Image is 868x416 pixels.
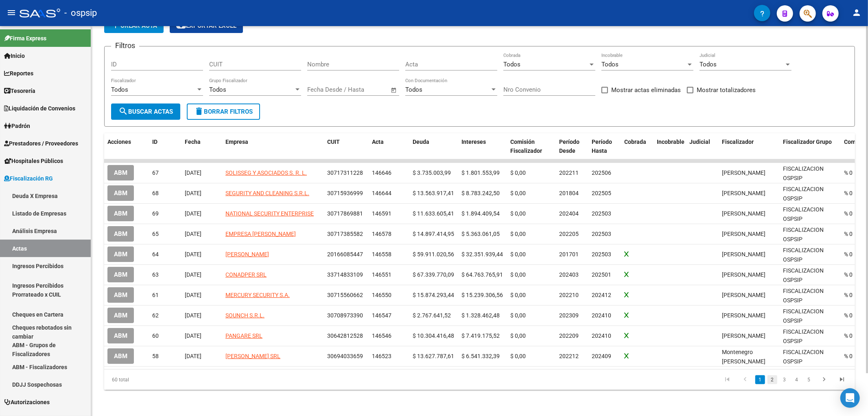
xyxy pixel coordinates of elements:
span: 20166085447 [327,251,363,258]
span: 201804 [559,190,579,196]
button: ABM [107,247,134,262]
span: % 0 [844,271,853,278]
input: Fecha fin [348,86,387,93]
span: $ 13.627.787,61 [413,353,454,359]
span: ABM [114,190,127,197]
span: $ 15.239.306,56 [461,292,503,298]
a: 4 [792,375,802,384]
span: $ 0,00 [510,312,526,319]
span: % 0 [844,251,853,258]
button: Borrar Filtros [187,103,260,120]
span: Inicio [4,51,25,60]
span: Thompson Adrian [722,251,765,258]
span: ID [152,139,157,145]
button: ABM [107,185,134,200]
span: $ 1.801.553,99 [461,169,500,176]
span: 202412 [592,292,611,298]
span: $ 5.363.061,05 [461,231,500,237]
span: 202503 [592,251,611,258]
span: Fiscalización RG [4,174,53,183]
a: go to last page [834,375,850,384]
button: ABM [107,165,134,180]
span: 58 [152,353,159,359]
div: Open Intercom Messenger [840,388,860,408]
span: Exportar EXCEL [176,22,236,29]
mat-icon: delete [194,106,204,116]
datatable-header-cell: Acta [369,133,409,160]
a: go to previous page [737,375,753,384]
span: ABM [114,353,127,360]
span: 202403 [559,271,579,278]
span: Intereses [461,139,486,145]
span: FISCALIZACION OSPSIP [783,186,824,202]
span: Todos [405,86,422,93]
span: 61 [152,292,159,298]
span: 30715936999 [327,190,363,196]
span: FISCALIZACION OSPSIP [783,206,824,222]
span: [DATE] [185,190,201,196]
span: $ 6.541.332,39 [461,353,500,359]
span: Firma Express [4,34,46,43]
span: SOLISSEG Y ASOCIADOS S. R. L. [225,169,307,176]
span: 62 [152,312,159,319]
span: Todos [601,61,619,68]
span: 202209 [559,332,579,339]
span: [PERSON_NAME] SRL [225,353,280,359]
span: 202501 [592,271,611,278]
button: ABM [107,206,134,221]
span: MERCURY SECURITY S.A. [225,292,290,298]
li: page 3 [778,373,791,387]
span: Thompson Adrian [722,169,765,176]
span: Thompson Adrian [722,332,765,339]
span: SEGURITY AND CLEANING S.R.L. [225,190,309,196]
span: Fiscalizador Grupo [783,139,832,145]
span: % 0 [844,312,853,319]
span: ABM [114,312,127,319]
a: 3 [780,375,789,384]
span: 30717311228 [327,169,363,176]
span: $ 1.328.462,48 [461,312,500,319]
span: 146550 [372,292,391,298]
button: ABM [107,267,134,282]
li: page 1 [754,373,766,387]
span: Thompson Adrian [722,312,765,319]
span: [DATE] [185,231,201,237]
span: 202404 [559,210,579,217]
span: [PERSON_NAME] [225,251,269,258]
li: page 2 [766,373,778,387]
span: 202210 [559,292,579,298]
span: SOUNCH S.R.L. [225,312,265,319]
span: Todos [700,61,717,68]
span: $ 15.874.293,44 [413,292,454,298]
span: NATIONAL SECURITY ENTERPRISE [225,210,314,217]
span: [DATE] [185,312,201,319]
span: $ 0,00 [510,169,526,176]
span: ABM [114,251,127,258]
span: $ 59.911.020,56 [413,251,454,258]
li: page 4 [791,373,803,387]
span: 202309 [559,312,579,319]
span: $ 10.304.416,48 [413,332,454,339]
span: $ 0,00 [510,353,526,359]
span: ABM [114,231,127,238]
span: FISCALIZACION OSPSIP [783,165,824,181]
datatable-header-cell: Fiscalizador Grupo [780,133,841,160]
span: FISCALIZACION OSPSIP [783,308,824,324]
span: Reportes [4,69,33,78]
span: 146578 [372,231,391,237]
button: ABM [107,328,134,343]
span: 67 [152,169,159,176]
span: Todos [209,86,226,93]
span: Todos [503,61,520,68]
span: Thompson Adrian [722,271,765,278]
span: FISCALIZACION OSPSIP [783,288,824,304]
datatable-header-cell: Comisión Fiscalizador [507,133,556,160]
span: 30717385582 [327,231,363,237]
span: $ 2.767.641,52 [413,312,451,319]
span: $ 11.633.605,41 [413,210,454,217]
span: ABM [114,271,127,279]
span: [DATE] [185,332,201,339]
a: 5 [804,375,814,384]
span: Incobrable [657,139,684,145]
span: 202410 [592,312,611,319]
